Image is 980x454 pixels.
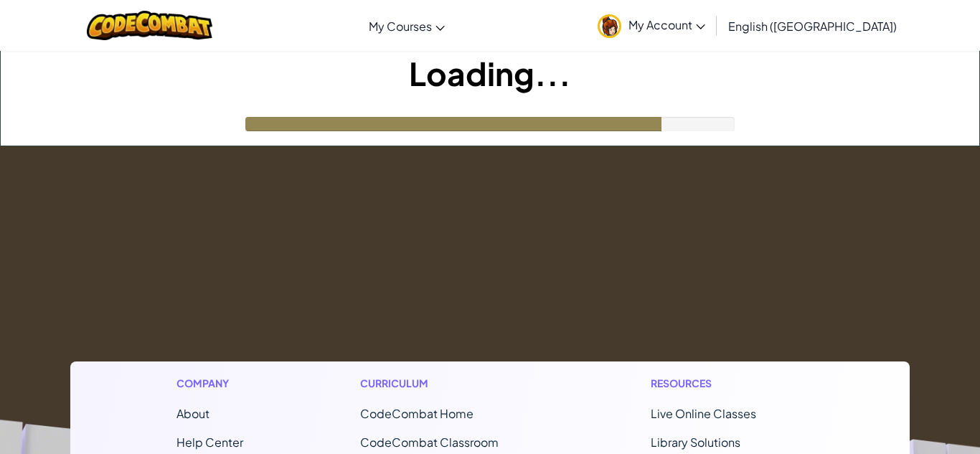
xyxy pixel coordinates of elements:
[721,6,904,45] a: English ([GEOGRAPHIC_DATA])
[651,376,804,391] h1: Resources
[628,17,705,32] span: My Account
[360,406,473,421] span: CodeCombat Home
[369,19,432,34] span: My Courses
[598,14,621,38] img: avatar
[360,376,534,391] h1: Curriculum
[1,51,979,95] h1: Loading...
[176,376,243,391] h1: Company
[87,11,212,40] img: CodeCombat logo
[728,19,897,34] span: English ([GEOGRAPHIC_DATA])
[362,6,452,45] a: My Courses
[176,435,243,450] a: Help Center
[651,406,756,421] a: Live Online Classes
[360,435,499,450] a: CodeCombat Classroom
[176,406,209,421] a: About
[651,435,740,450] a: Library Solutions
[590,3,712,48] a: My Account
